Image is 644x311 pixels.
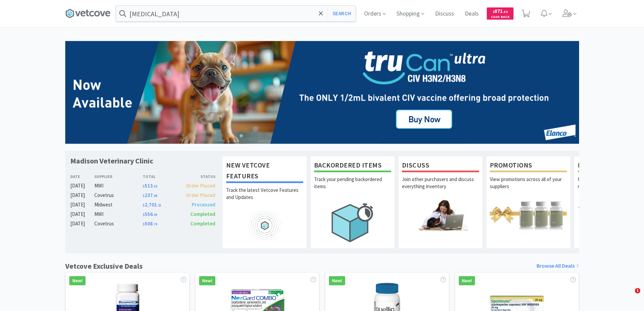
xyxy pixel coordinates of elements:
p: View promotions across all of your suppliers [490,176,567,199]
span: Order Placed [186,182,215,189]
div: Covetrus [94,220,143,228]
div: [DATE] [70,191,95,199]
a: $871.52Cash Back [487,4,514,23]
span: 1 [635,288,640,293]
a: PromotionsView promotions across all of your suppliers [486,156,571,248]
div: Status [179,173,216,180]
img: hero_promotions.png [490,199,567,230]
span: 556 [143,211,157,217]
div: Supplier [94,173,143,180]
iframe: Intercom live chat [621,288,637,304]
span: Cash Back [491,15,509,20]
img: hero_feature_roadmap.png [226,210,303,241]
span: 237 [143,192,157,198]
span: $ [143,213,145,217]
p: Track your pending backordered items [314,176,391,199]
h1: Vetcove Exclusive Deals [65,260,143,272]
img: hero_discuss.png [402,199,479,230]
a: Discuss [432,11,457,17]
span: Processed [192,201,215,208]
span: 508 [143,220,157,227]
span: 513 [143,182,157,189]
span: $ [143,184,145,188]
div: [DATE] [70,182,95,190]
div: [DATE] [70,201,95,209]
h1: Backordered Items [314,160,391,172]
a: Browse All Deals [536,262,579,270]
a: [DATE]MWI$556.00Completed [70,210,216,218]
span: . 31 [157,203,161,207]
span: . 79 [153,222,157,226]
div: Covetrus [94,191,143,199]
span: $ [143,203,145,207]
span: 2,701 [143,201,161,208]
input: Search by item, sku, manufacturer, ingredient, size... [116,6,356,21]
span: 871 [493,8,508,14]
span: . 00 [153,213,157,217]
a: [DATE]MWI$513.02Order Placed [70,182,216,190]
a: New Vetcove FeaturesTrack the latest Vetcove Features and Updates [222,156,307,248]
div: [DATE] [70,210,95,218]
span: Order Placed [186,192,215,198]
div: Midwest [94,201,143,209]
h1: Promotions [490,160,567,172]
span: Completed [190,211,215,217]
img: hero_backorders.png [314,199,391,246]
span: $ [143,194,145,198]
a: [DATE]Midwest$2,701.31Processed [70,201,216,209]
img: 70ef68cc05284f7981273fc53a7214b3.png [65,41,579,144]
span: . 98 [153,194,157,198]
span: $ [143,222,145,226]
h1: Discuss [402,160,479,172]
span: Completed [190,220,215,227]
div: MWI [94,210,143,218]
div: Total [143,173,179,180]
a: [DATE]Covetrus$237.98Order Placed [70,191,216,199]
span: . 02 [153,184,157,188]
p: Join other purchasers and discuss everything inventory [402,176,479,199]
a: Backordered ItemsTrack your pending backordered items [310,156,395,248]
div: Date [70,173,95,180]
p: Track the latest Vetcove Features and Updates [226,186,303,210]
span: . 52 [503,9,508,14]
button: Search [328,6,356,21]
div: MWI [94,182,143,190]
a: DiscussJoin other purchasers and discuss everything inventory [398,156,483,248]
a: Deals [462,11,481,17]
h1: New Vetcove Features [226,160,303,183]
span: $ [493,9,495,14]
div: [DATE] [70,220,95,228]
h1: Madison Veterinary Clinic [70,156,153,166]
a: [DATE]Covetrus$508.79Completed [70,220,216,228]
